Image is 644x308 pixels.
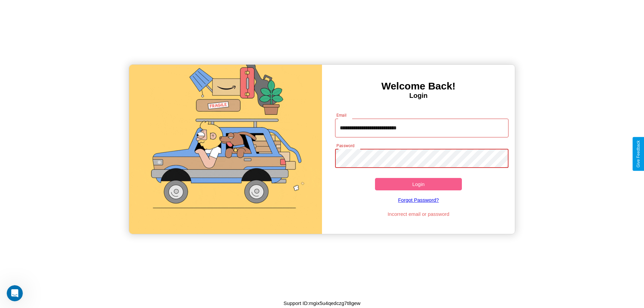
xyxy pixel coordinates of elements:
[129,65,322,234] img: gif
[322,92,515,100] h4: Login
[336,143,354,148] label: Password
[375,178,462,190] button: Login
[332,209,505,219] p: Incorrect email or password
[283,299,360,308] p: Support ID: mgix5u4qedczg7t8gew
[636,140,641,168] div: Give Feedback
[322,80,515,92] h3: Welcome Back!
[336,112,347,118] label: Email
[332,190,505,209] a: Forgot Password?
[7,285,23,301] iframe: Intercom live chat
